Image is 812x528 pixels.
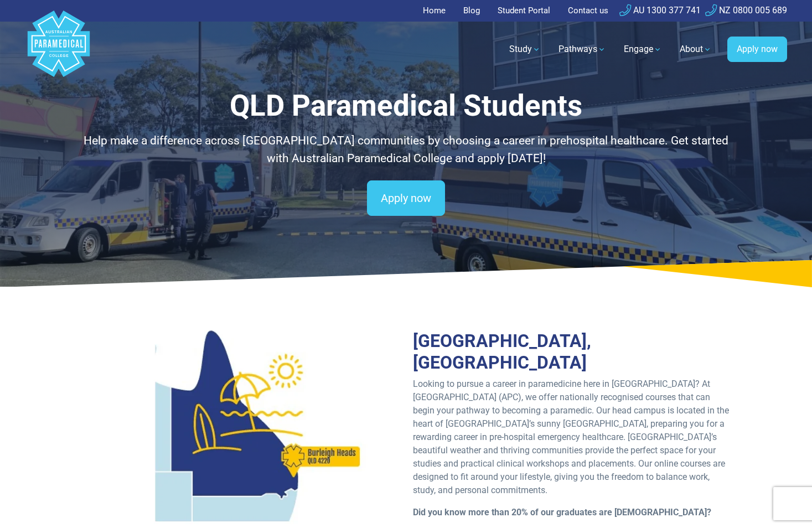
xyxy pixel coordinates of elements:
a: Apply now [727,37,787,62]
strong: Did you know more than 20% of our graduates are [DEMOGRAPHIC_DATA]? [413,507,711,517]
a: AU 1300 377 741 [619,5,701,15]
a: Engage [617,34,669,65]
a: Australian Paramedical College [25,22,92,77]
a: Study [503,34,547,65]
p: Looking to pursue a career in paramedicine here in [GEOGRAPHIC_DATA]? At [GEOGRAPHIC_DATA] (APC),... [413,377,730,497]
a: About [673,34,718,65]
a: Apply now [367,180,445,216]
h1: QLD Paramedical Students [82,89,730,123]
a: NZ 0800 005 689 [705,5,787,15]
p: Help make a difference across [GEOGRAPHIC_DATA] communities by choosing a career in prehospital h... [82,132,730,167]
a: Pathways [552,34,613,65]
h2: [GEOGRAPHIC_DATA], [GEOGRAPHIC_DATA] [413,330,730,373]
